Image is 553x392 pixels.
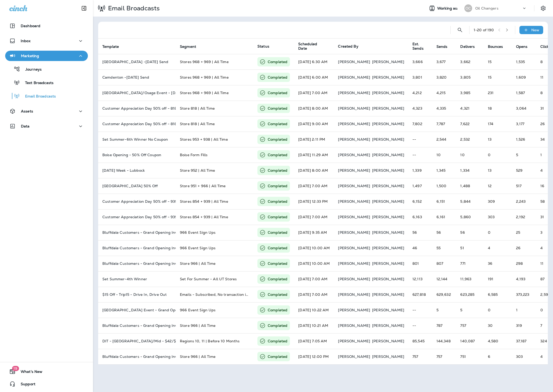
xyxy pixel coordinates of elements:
[540,184,544,188] span: Click rate:3% (Clicks/Opens)
[540,106,544,111] span: Click rate:1% (Clicks/Opens)
[372,292,404,297] p: [PERSON_NAME]
[484,240,512,256] td: 4
[408,333,432,349] td: 85,545
[484,54,512,70] td: 15
[484,333,512,349] td: 4,580
[180,354,216,359] span: Store 966 | All Time
[180,184,226,188] span: Store 951 + 966 | All Time
[338,355,370,359] p: [PERSON_NAME]
[5,379,88,389] button: Support
[408,240,432,256] td: 46
[484,163,512,178] td: 13
[77,3,91,13] button: Collapse Sidebar
[456,101,483,116] td: 4,321
[268,75,287,80] p: Completed
[540,168,543,173] span: Click rate:1% (Clicks/Opens)
[338,91,370,95] p: [PERSON_NAME]
[180,59,229,64] span: Stores 968 + 969 | All Time
[540,215,544,219] span: Click rate:1% (Clicks/Opens)
[294,333,334,349] td: [DATE] 7:05 AM
[338,308,370,312] p: [PERSON_NAME]
[484,194,512,209] td: 309
[432,163,456,178] td: 1,345
[484,209,512,225] td: 303
[5,121,88,131] button: Data
[408,271,432,287] td: 12,113
[516,277,526,281] span: Open rate:35% (Opens/Sends)
[456,163,483,178] td: 1,334
[5,21,88,31] button: Dashboard
[408,194,432,209] td: 6,152
[484,116,512,132] td: 174
[484,101,512,116] td: 18
[5,366,88,377] button: 19What's New
[268,152,287,157] p: Completed
[16,382,35,388] span: Support
[372,75,404,79] p: [PERSON_NAME]
[5,51,88,61] button: Marketing
[540,91,543,95] span: Click rate:1% (Clicks/Opens)
[180,323,216,328] span: Store 966 | All Time
[5,36,88,46] button: Inbox
[294,349,334,364] td: [DATE] 12:00 PM
[432,85,456,101] td: 4,215
[456,240,483,256] td: 51
[456,54,483,70] td: 3,662
[516,122,525,126] span: Open rate:41% (Opens/Sends)
[338,292,370,297] p: [PERSON_NAME]
[338,323,370,328] p: [PERSON_NAME]
[102,215,172,219] p: Customer Appreciation Day 50% off - 939, 854
[294,318,334,333] td: [DATE] 10:21 AM
[21,24,40,28] p: Dashboard
[298,42,332,51] span: Scheduled Date
[408,70,432,85] td: 3,801
[338,137,370,141] p: [PERSON_NAME]
[456,209,483,225] td: 5,860
[102,168,172,172] p: 4th of July Week - Lubbock
[456,116,483,132] td: 7,622
[372,277,404,281] p: [PERSON_NAME]
[540,308,543,312] span: 0
[294,163,334,178] td: [DATE] 8:00 AM
[540,277,544,281] span: Click rate:2% (Clicks/Opens)
[372,246,404,250] p: [PERSON_NAME]
[102,323,172,328] p: Bluffdale Customers - Grand Opening Invitation - 2
[540,122,545,126] span: Click rate:1% (Clicks/Opens)
[516,292,529,297] span: Open rate:59% (Opens/Sends)
[432,349,456,364] td: 757
[102,246,172,250] p: Bluffdale Customers - Grand Opening Invitation - 3
[372,323,404,328] p: [PERSON_NAME]
[432,70,456,85] td: 3,820
[180,153,208,157] span: Boise Form Fills
[531,28,539,32] p: New
[294,178,334,194] td: [DATE] 7:00 AM
[408,163,432,178] td: 1,339
[180,292,301,297] span: Emails - Subscribed, No transaction in last 14 days - Minus Lubbock
[516,308,518,312] span: Open rate:20% (Opens/Sends)
[540,354,543,359] span: Click rate:1% (Clicks/Opens)
[432,240,456,256] td: 55
[372,308,404,312] p: [PERSON_NAME]
[268,354,287,359] p: Completed
[372,137,404,141] p: [PERSON_NAME]
[20,81,53,86] p: Text Broadcasts
[436,44,454,49] span: Sends
[21,54,39,58] p: Marketing
[484,225,512,240] td: 0
[102,261,172,266] p: Bluffdale Customers - Grand Opening Invitation - 3
[516,44,534,49] span: Opens
[338,168,370,172] p: [PERSON_NAME]
[408,54,432,70] td: 3,666
[298,42,325,51] span: Scheduled Date
[268,307,287,313] p: Completed
[20,67,42,72] p: Journeys
[106,4,160,12] p: Email Broadcasts
[456,70,483,85] td: 3,805
[539,4,548,13] button: Settings
[432,178,456,194] td: 1,500
[268,245,287,251] p: Completed
[516,59,525,64] span: Open rate:42% (Opens/Sends)
[268,106,287,111] p: Completed
[464,4,472,12] div: OC
[5,64,88,74] button: Journeys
